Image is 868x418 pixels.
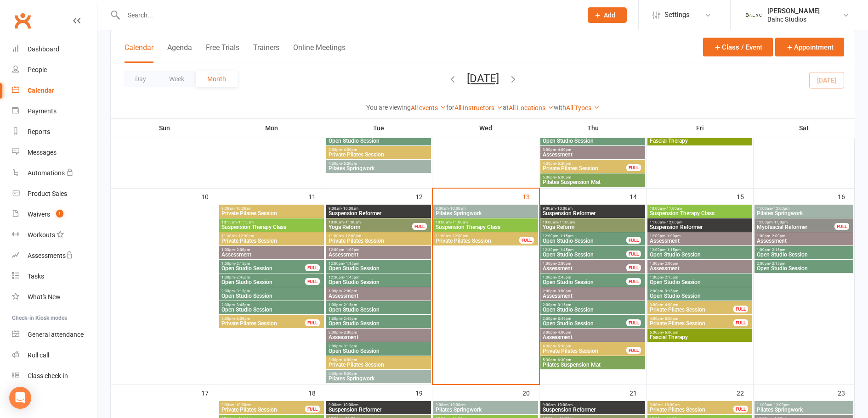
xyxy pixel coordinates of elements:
[772,220,788,224] span: - 1:00pm
[733,406,748,412] div: FULL
[237,220,254,224] span: - 11:15am
[663,317,678,321] span: - 5:00pm
[28,45,59,53] div: Dashboard
[756,252,851,257] span: Open Studio Session
[221,407,306,412] span: Private Pilates Session
[626,264,641,271] div: FULL
[649,234,750,238] span: 12:00pm
[770,234,785,238] span: - 2:00pm
[221,224,322,230] span: Suspension Therapy Class
[509,104,554,111] a: All Locations
[328,321,429,326] span: Open Studio Session
[542,166,627,171] span: Private Pilates Session
[28,273,44,280] div: Tasks
[649,334,750,340] span: Fascial Therapy
[539,118,647,138] th: Thu
[341,403,358,407] span: - 10:00am
[556,358,571,362] span: - 6:30pm
[554,104,566,111] strong: with
[328,307,429,312] span: Open Studio Session
[12,225,97,245] a: Workouts
[542,162,627,166] span: 4:30pm
[451,234,468,238] span: - 12:00pm
[221,262,306,266] span: 1:00pm
[12,184,97,204] a: Product Sales
[28,190,67,197] div: Product Sales
[556,262,571,266] span: - 2:00pm
[542,252,627,257] span: Open Studio Session
[542,224,643,230] span: Yoga Reform
[542,321,627,326] span: Open Studio Session
[435,211,536,216] span: Pilates Springwork
[556,148,571,152] span: - 4:00pm
[556,403,573,407] span: - 10:00am
[663,403,680,407] span: - 10:00am
[665,206,682,211] span: - 11:00am
[308,385,325,400] div: 18
[12,142,97,163] a: Messages
[542,358,643,362] span: 5:30pm
[328,344,429,348] span: 2:00pm
[649,330,750,334] span: 5:00pm
[12,287,97,307] a: What's New
[737,385,753,400] div: 22
[435,403,536,407] span: 9:00am
[542,334,643,340] span: Assessment
[649,293,750,299] span: Open Studio Session
[342,372,357,376] span: - 5:30pm
[542,175,643,179] span: 5:30pm
[649,407,734,412] span: Private Pilates Session
[28,351,49,359] div: Roll call
[342,344,357,348] span: - 3:15pm
[12,80,97,101] a: Calendar
[556,289,571,293] span: - 3:00pm
[756,234,851,238] span: 1:00pm
[649,317,734,321] span: 4:00pm
[756,403,851,407] span: 11:00am
[542,330,643,334] span: 3:00pm
[542,348,627,354] span: Private Pilates Session
[756,206,851,211] span: 11:00am
[542,403,643,407] span: 9:00am
[542,275,627,279] span: 1:30pm
[11,9,34,32] a: Clubworx
[756,224,835,230] span: Myofascial Reformer
[448,206,465,211] span: - 10:00am
[305,319,320,326] div: FULL
[221,266,306,271] span: Open Studio Session
[28,252,73,259] div: Assessments
[237,234,254,238] span: - 12:30pm
[665,248,681,252] span: - 1:15pm
[542,238,627,244] span: Open Studio Session
[235,317,250,321] span: - 6:00pm
[626,278,641,285] div: FULL
[756,248,851,252] span: 1:00pm
[342,303,357,307] span: - 2:15pm
[221,307,322,312] span: Open Studio Session
[556,162,571,166] span: - 5:30pm
[328,252,429,257] span: Assessment
[12,345,97,366] a: Roll call
[12,324,97,345] a: General attendance kiosk mode
[221,293,322,299] span: Open Studio Session
[604,11,615,19] span: Add
[328,317,429,321] span: 1:30pm
[221,234,322,238] span: 11:30am
[435,224,536,230] span: Suspension Therapy Class
[328,148,429,152] span: 3:00pm
[626,237,641,244] div: FULL
[542,307,643,312] span: Open Studio Session
[649,262,750,266] span: 1:00pm
[649,321,734,326] span: Private Pilates Session
[542,262,627,266] span: 1:00pm
[305,406,320,412] div: FULL
[328,220,413,224] span: 10:00am
[542,407,643,412] span: Suspension Reformer
[435,220,536,224] span: 10:00am
[328,162,429,166] span: 4:30pm
[767,7,820,15] div: [PERSON_NAME]
[542,206,643,211] span: 9:00am
[630,189,646,204] div: 14
[328,262,429,266] span: 12:00pm
[756,266,851,271] span: Open Studio Session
